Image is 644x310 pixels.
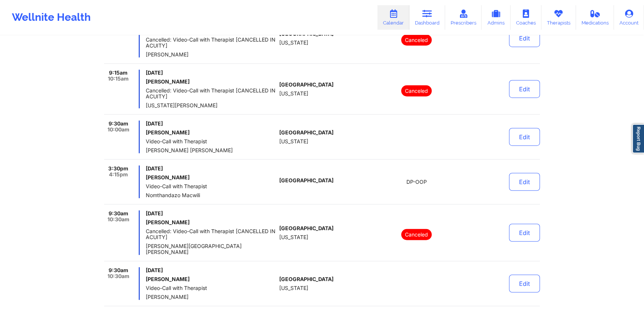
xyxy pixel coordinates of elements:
p: Canceled [401,35,432,46]
span: 9:30am [109,121,128,127]
span: [US_STATE] [279,91,308,97]
span: Video-Call with Therapist [146,138,276,144]
button: Edit [509,80,540,98]
a: Dashboard [409,5,445,30]
span: Video-Call with Therapist [146,183,276,189]
a: Report Bug [632,124,644,153]
span: [GEOGRAPHIC_DATA] [279,130,334,136]
span: [US_STATE][PERSON_NAME] [146,102,276,108]
a: Account [614,5,644,30]
span: [US_STATE] [279,234,308,240]
button: Edit [509,128,540,146]
span: DP-OOP [406,179,426,185]
span: [DATE] [146,166,276,172]
span: [GEOGRAPHIC_DATA] [279,82,334,88]
span: 4:15pm [109,172,128,177]
h6: [PERSON_NAME] [146,276,276,282]
span: [GEOGRAPHIC_DATA] [279,276,334,282]
button: Edit [509,275,540,293]
a: Admins [482,5,511,30]
a: Medications [576,5,614,30]
p: Canceled [401,85,432,97]
span: 10:30am [107,273,129,279]
span: Cancelled: Video-Call with Therapist [CANCELLED IN ACUITY] [146,37,276,49]
span: [PERSON_NAME] [146,294,276,300]
button: Edit [509,29,540,47]
h6: [PERSON_NAME] [146,79,276,85]
p: Canceled [401,229,432,240]
span: 9:15am [109,70,128,76]
span: [DATE] [146,267,276,273]
a: Coaches [511,5,541,30]
span: [GEOGRAPHIC_DATA] [279,177,334,183]
span: [US_STATE] [279,138,308,144]
span: [PERSON_NAME][GEOGRAPHIC_DATA][PERSON_NAME] [146,243,276,255]
span: [DATE] [146,211,276,216]
span: 3:30pm [108,166,128,172]
a: Prescribers [445,5,482,30]
span: [GEOGRAPHIC_DATA] [279,225,334,231]
span: Cancelled: Video-Call with Therapist [CANCELLED IN ACUITY] [146,88,276,99]
span: 10:30am [107,216,129,222]
h6: [PERSON_NAME] [146,174,276,180]
span: [US_STATE] [279,40,308,46]
span: [PERSON_NAME] [146,52,276,58]
a: Therapists [541,5,576,30]
span: Nomthandazo Macwili [146,192,276,198]
span: Video-Call with Therapist [146,285,276,291]
h6: [PERSON_NAME] [146,219,276,225]
span: 10:15am [108,76,129,82]
span: Cancelled: Video-Call with Therapist [CANCELLED IN ACUITY] [146,228,276,240]
span: [PERSON_NAME] [PERSON_NAME] [146,147,276,153]
button: Edit [509,224,540,242]
span: 10:00am [107,127,129,133]
span: 9:30am [109,267,128,273]
span: [DATE] [146,70,276,76]
span: [DATE] [146,121,276,127]
a: Calendar [377,5,409,30]
span: 9:30am [109,211,128,216]
span: [US_STATE] [279,285,308,291]
button: Edit [509,173,540,191]
h6: [PERSON_NAME] [146,130,276,136]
